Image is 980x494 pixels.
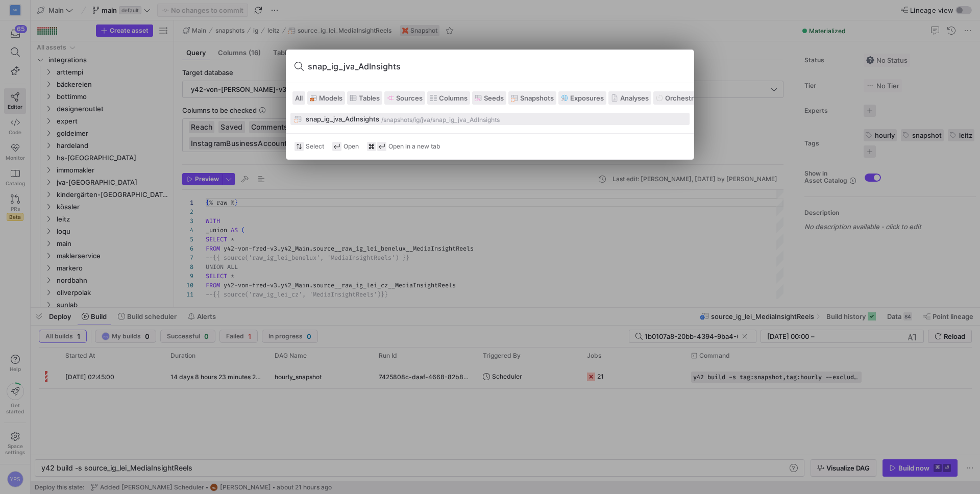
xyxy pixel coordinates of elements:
[332,142,359,151] div: Open
[439,94,468,102] span: Columns
[306,115,379,123] div: snap_ig_jva_AdInsights
[381,116,414,123] div: /snapshots/
[347,91,382,105] button: Tables
[414,116,430,123] div: ig/jva
[620,94,649,102] span: Analyses
[508,91,556,105] button: Snapshots
[295,142,324,151] div: Select
[384,91,425,105] button: Sources
[319,94,342,102] span: Models
[520,94,554,102] span: Snapshots
[367,142,440,151] div: Open in a new tab
[472,91,506,105] button: Seeds
[570,94,604,102] span: Exposures
[359,94,380,102] span: Tables
[295,94,303,102] span: All
[430,116,500,123] div: /snap_ig_jva_AdInsights
[665,94,713,102] span: Orchestrations
[396,94,423,102] span: Sources
[558,91,606,105] button: Exposures
[292,91,305,105] button: All
[367,142,376,151] span: ⌘
[608,91,651,105] button: Analyses
[484,94,504,102] span: Seeds
[653,91,716,105] button: Orchestrations
[308,58,685,75] input: Search or run a command
[427,91,470,105] button: Columns
[307,91,345,105] button: Models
